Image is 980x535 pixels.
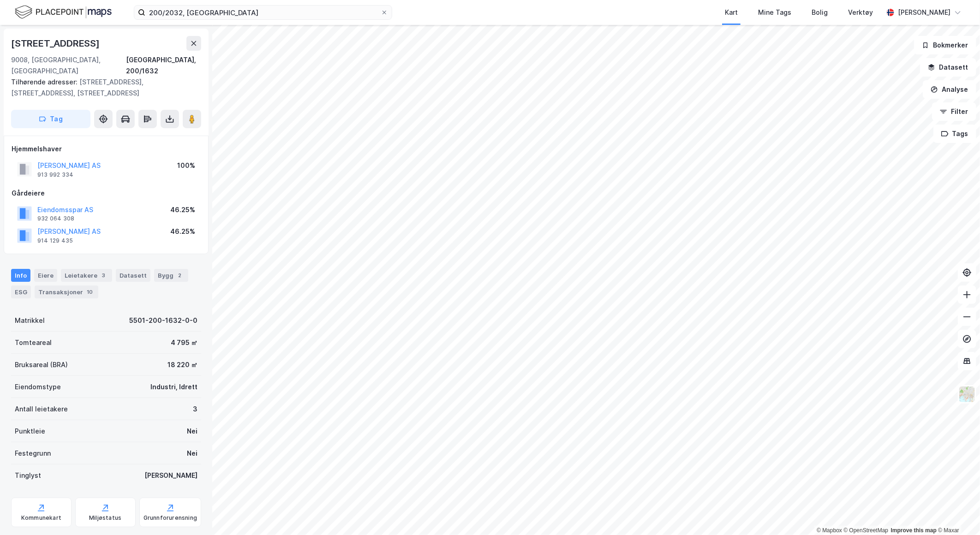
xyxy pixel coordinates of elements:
div: Antall leietakere [15,404,68,415]
div: Eiendomstype [15,381,61,392]
div: Verktøy [848,7,873,18]
div: Festegrunn [15,448,51,459]
div: Bygg [154,269,188,282]
div: Mine Tags [758,7,791,18]
div: Bolig [812,7,828,18]
div: 3 [99,271,108,280]
div: 2 [175,271,185,280]
div: 18 220 ㎡ [167,359,197,370]
div: Leietakere [61,269,112,282]
div: 932 064 308 [37,215,74,222]
a: Improve this map [891,527,937,534]
div: Transaksjoner [35,285,98,298]
div: Hjemmelshaver [12,143,201,155]
div: Datasett [116,269,150,282]
button: Tags [933,125,976,143]
button: Datasett [920,58,976,77]
span: Tilhørende adresser: [11,78,79,86]
div: Kontrollprogram for chat [934,491,980,535]
div: 4 795 ㎡ [171,337,197,348]
div: Matrikkel [15,315,45,326]
div: Grunnforurensning [143,514,197,522]
div: 100% [177,160,195,171]
div: Info [11,269,30,282]
div: Tomteareal [15,337,52,348]
div: 9008, [GEOGRAPHIC_DATA], [GEOGRAPHIC_DATA] [11,54,126,77]
div: Industri, Idrett [150,381,197,392]
button: Tag [11,110,90,128]
div: Nei [187,426,197,437]
div: 46.25% [170,204,195,215]
div: [STREET_ADDRESS], [STREET_ADDRESS], [STREET_ADDRESS] [11,77,194,99]
div: 46.25% [170,226,195,237]
div: Eiere [34,269,57,282]
div: Nei [187,448,197,459]
a: Mapbox [817,527,842,534]
button: Bokmerker [914,36,976,54]
div: Kart [725,7,738,18]
div: 10 [85,287,95,297]
button: Analyse [923,80,976,99]
img: logo.f888ab2527a4732fd821a326f86c7f29.svg [15,4,112,20]
div: 5501-200-1632-0-0 [129,315,197,326]
div: [STREET_ADDRESS] [11,36,102,51]
iframe: Chat Widget [934,491,980,535]
input: Søk på adresse, matrikkel, gårdeiere, leietakere eller personer [145,6,381,19]
div: Kommunekart [21,514,61,522]
div: [PERSON_NAME] [144,470,197,481]
div: Gårdeiere [12,188,201,199]
div: 3 [193,404,197,415]
div: 914 129 435 [37,237,73,244]
div: ESG [11,285,31,298]
div: Miljøstatus [89,514,121,522]
div: Punktleie [15,426,45,437]
a: OpenStreetMap [844,527,889,534]
div: 913 992 334 [37,171,73,178]
div: [PERSON_NAME] [898,7,950,18]
div: Tinglyst [15,470,41,481]
div: [GEOGRAPHIC_DATA], 200/1632 [126,54,201,77]
button: Filter [932,102,976,121]
img: Z [958,386,976,403]
div: Bruksareal (BRA) [15,359,68,370]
